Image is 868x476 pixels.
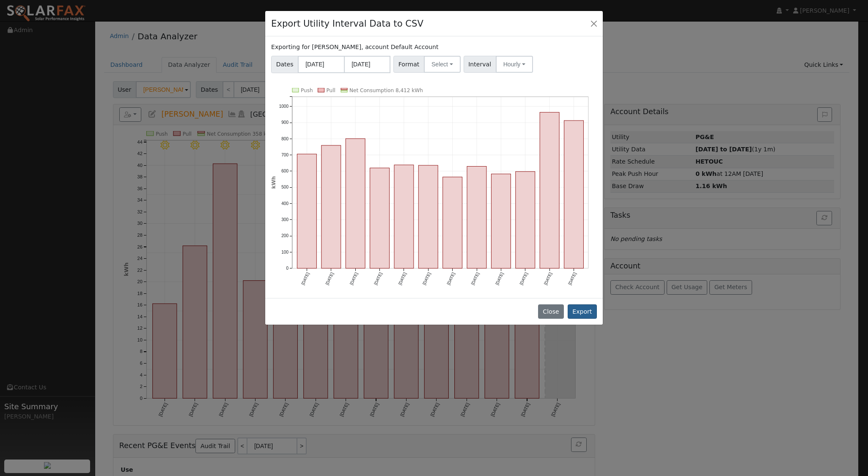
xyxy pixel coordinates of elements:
[279,104,289,109] text: 1000
[491,174,511,268] rect: onclick=""
[443,177,462,268] rect: onclick=""
[543,271,553,285] text: [DATE]
[370,168,390,268] rect: onclick=""
[588,17,600,29] button: Close
[281,249,288,254] text: 100
[464,56,496,73] span: Interval
[519,271,528,285] text: [DATE]
[349,88,423,93] text: Net Consumption 8,412 kWh
[470,271,480,285] text: [DATE]
[346,139,365,268] rect: onclick=""
[496,56,533,73] button: Hourly
[394,165,414,268] rect: onclick=""
[540,112,559,268] rect: onclick=""
[271,176,277,189] text: kWh
[467,166,486,268] rect: onclick=""
[398,271,407,285] text: [DATE]
[286,266,288,271] text: 0
[446,271,456,285] text: [DATE]
[538,304,564,319] button: Close
[281,233,288,238] text: 200
[281,185,288,189] text: 500
[325,271,335,285] text: [DATE]
[271,56,298,73] span: Dates
[321,145,341,268] rect: onclick=""
[297,154,317,268] rect: onclick=""
[418,165,438,268] rect: onclick=""
[281,217,288,222] text: 300
[281,169,288,173] text: 600
[281,120,288,125] text: 900
[568,304,597,319] button: Export
[271,17,423,30] h4: Export Utility Interval Data to CSV
[373,271,383,285] text: [DATE]
[393,56,424,73] span: Format
[422,271,431,285] text: [DATE]
[567,271,577,285] text: [DATE]
[564,120,584,268] rect: onclick=""
[301,88,313,93] text: Push
[349,271,359,285] text: [DATE]
[271,43,438,52] label: Exporting for [PERSON_NAME], account Default Account
[300,271,310,285] text: [DATE]
[281,136,288,141] text: 800
[516,172,535,268] rect: onclick=""
[327,88,335,93] text: Pull
[281,153,288,157] text: 700
[281,201,288,205] text: 400
[424,56,461,73] button: Select
[494,271,504,285] text: [DATE]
